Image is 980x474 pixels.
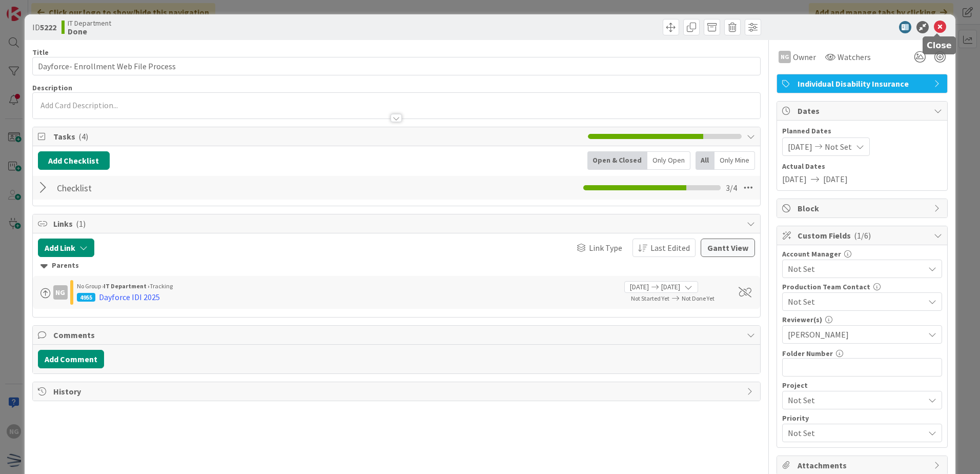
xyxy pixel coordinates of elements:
[696,151,714,170] div: All
[76,219,86,229] span: ( 1 )
[32,21,56,33] span: ID
[53,179,284,197] input: Add Checklist...
[782,173,807,185] span: [DATE]
[838,51,871,63] span: Watchers
[587,151,647,170] div: Open & Closed
[825,141,852,153] span: Not Set
[788,393,919,407] span: Not Set
[714,151,755,170] div: Only Mine
[38,151,110,170] button: Add Checklist
[779,51,791,63] div: NG
[682,294,714,302] span: Not Done Yet
[798,77,929,90] span: Individual Disability Insurance
[78,131,88,142] span: ( 4 )
[632,239,696,257] button: Last Edited
[99,291,160,303] div: Dayforce IDI 2025
[53,329,742,341] span: Comments
[782,283,942,290] div: Production Team Contact
[782,382,942,389] div: Project
[661,282,680,292] span: [DATE]
[793,51,816,63] span: Owner
[631,294,669,302] span: Not Started Yet
[68,27,111,35] b: Done
[798,229,929,242] span: Custom Fields
[589,242,622,254] span: Link Type
[53,218,742,230] span: Links
[32,83,72,92] span: Description
[788,426,919,440] span: Not Set
[726,182,737,194] span: 3 / 4
[782,250,942,258] div: Account Manager
[630,282,649,292] span: [DATE]
[53,385,742,398] span: History
[53,130,583,143] span: Tasks
[40,22,56,32] b: 5222
[77,293,95,302] div: 4955
[788,263,924,275] span: Not Set
[150,282,173,290] span: Tracking
[782,414,942,422] div: Priority
[53,285,68,300] div: NG
[927,41,952,50] h5: Close
[823,173,848,185] span: [DATE]
[647,151,690,170] div: Only Open
[68,19,111,27] span: IT Department
[798,459,929,471] span: Attachments
[104,282,150,290] b: IT Department ›
[782,349,833,358] label: Folder Number
[798,105,929,117] span: Dates
[650,242,690,254] span: Last Edited
[32,48,49,57] label: Title
[782,161,942,172] span: Actual Dates
[40,260,752,271] div: Parents
[854,230,871,241] span: ( 1/6 )
[32,57,761,75] input: type card name here...
[798,202,929,214] span: Block
[788,328,924,341] span: [PERSON_NAME]
[701,239,755,257] button: Gantt View
[38,350,104,368] button: Add Comment
[782,316,942,323] div: Reviewer(s)
[38,239,94,257] button: Add Link
[782,126,942,136] span: Planned Dates
[788,294,919,309] span: Not Set
[788,141,812,153] span: [DATE]
[77,282,104,290] span: No Group ›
